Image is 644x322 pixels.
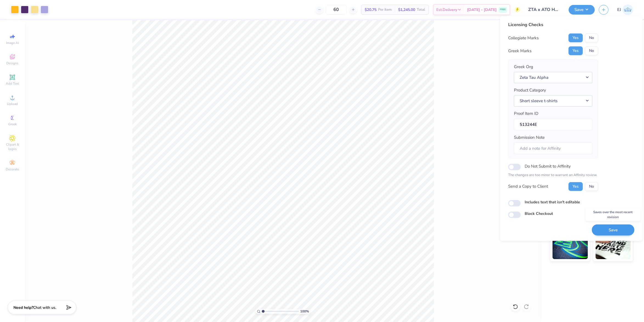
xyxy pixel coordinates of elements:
[436,7,457,13] span: Est. Delivery
[524,4,564,15] input: Untitled Design
[365,7,376,13] span: $20.75
[514,110,538,117] label: Proof Item ID
[514,87,546,93] label: Product Category
[585,182,598,191] button: No
[586,208,640,221] div: Saves over the most recent revision
[325,5,347,15] input: – –
[514,95,592,106] button: Short sleeve t-shirts
[417,7,425,13] span: Total
[514,64,533,70] label: Greek Org
[568,34,583,42] button: Yes
[8,122,17,126] span: Greek
[3,142,22,151] span: Clipart & logos
[514,142,592,154] input: Add a note for Affinity
[514,134,544,141] label: Submission Note
[467,7,497,13] span: [DATE] - [DATE]
[500,8,506,12] span: FREE
[568,182,583,191] button: Yes
[595,232,631,259] img: Water based Ink
[508,35,538,41] div: Collegiate Marks
[300,309,309,314] span: 100 %
[508,48,531,54] div: Greek Marks
[585,46,598,55] button: No
[6,41,19,45] span: Image AI
[6,81,19,86] span: Add Text
[508,173,598,178] p: The changes are too minor to warrant an Affinity review.
[7,102,18,106] span: Upload
[6,167,19,171] span: Decorate
[508,183,548,190] div: Send a Copy to Client
[585,34,598,42] button: No
[398,7,415,13] span: $1,245.00
[514,72,592,83] button: Zeta Tau Alpha
[508,21,598,28] div: Licensing Checks
[592,224,634,235] button: Save
[33,305,56,310] span: Chat with us.
[524,199,580,205] label: Includes text that isn't editable
[524,163,570,170] label: Do Not Submit to Affinity
[378,7,392,13] span: Per Item
[622,4,633,15] img: Edgardo Jr
[569,5,595,15] button: Save
[568,46,583,55] button: Yes
[13,305,33,310] strong: Need help?
[617,4,633,15] a: EJ
[552,232,588,259] img: Glow in the Dark Ink
[524,211,553,216] label: Block Checkout
[6,61,18,65] span: Designs
[617,7,621,13] span: EJ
